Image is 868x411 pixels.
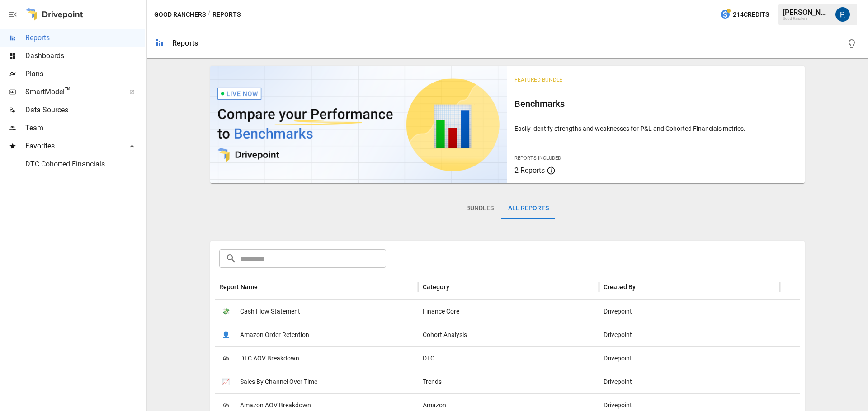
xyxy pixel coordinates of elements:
[240,370,317,393] span: Sales By Channel Over Time
[501,198,556,219] button: All Reports
[25,69,145,79] span: Plans
[25,141,119,152] span: Favorites
[25,87,119,97] span: SmartModel
[604,283,636,291] div: Created By
[219,305,233,319] span: 💸
[25,32,145,43] span: Reports
[514,124,797,133] p: Easily identify strengths and weaknesses for P&L and Cohorted Financials metrics.
[599,346,780,370] div: Drivepoint
[219,283,258,291] div: Report Name
[423,283,449,291] div: Category
[637,281,649,293] button: Sort
[210,66,508,183] img: video thumbnail
[716,6,773,23] button: 214Credits
[783,17,830,21] div: Good Ranchers
[514,77,562,83] span: Featured Bundle
[172,39,198,47] div: Reports
[599,300,780,323] div: Drivepoint
[599,323,780,346] div: Drivepoint
[514,155,561,161] span: Reports Included
[65,85,71,97] span: ™
[219,352,233,365] span: 🛍
[240,323,309,346] span: Amazon Order Retention
[835,7,850,22] img: Roman Romero
[25,51,145,61] span: Dashboards
[25,159,145,170] span: DTC Cohorted Financials
[459,198,501,219] button: Bundles
[514,166,545,175] span: 2 Reports
[154,9,206,20] button: Good Ranchers
[733,9,769,20] span: 214 Credits
[514,97,797,111] h6: Benchmarks
[25,123,145,134] span: Team
[418,346,599,370] div: DTC
[259,281,271,293] button: Sort
[830,2,855,27] button: Roman Romero
[783,8,830,17] div: [PERSON_NAME]
[418,300,599,323] div: Finance Core
[219,375,233,389] span: 📈
[418,323,599,346] div: Cohort Analysis
[208,9,211,20] div: /
[599,370,780,393] div: Drivepoint
[240,347,299,370] span: DTC AOV Breakdown
[240,300,300,323] span: Cash Flow Statement
[450,281,463,293] button: Sort
[418,370,599,393] div: Trends
[219,328,233,342] span: 👤
[25,105,145,115] span: Data Sources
